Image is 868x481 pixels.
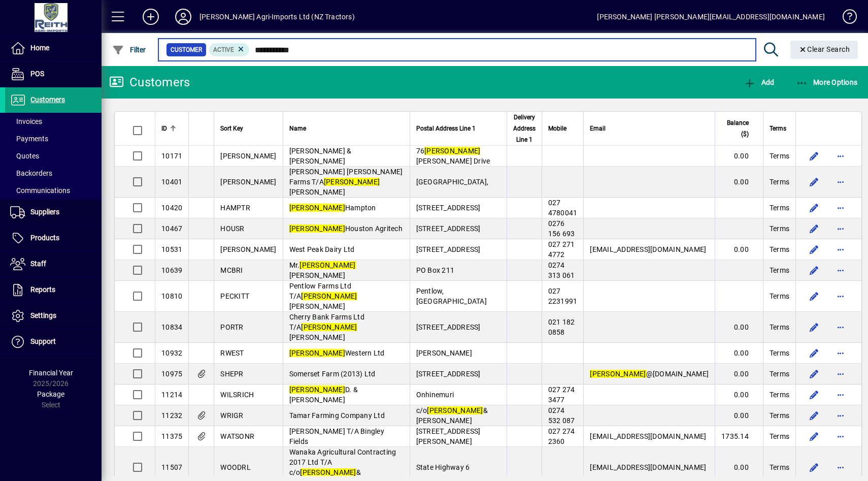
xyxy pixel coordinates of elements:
span: Reports [30,285,55,294]
td: 1735.14 [715,426,763,447]
span: Settings [30,311,56,319]
span: 76 [PERSON_NAME] Drive [416,147,490,165]
a: Communications [5,182,102,199]
td: 0.00 [715,312,763,343]
a: Staff [5,251,102,277]
span: Package [37,390,64,398]
span: Tamar Farming Company Ltd [289,411,385,420]
span: More Options [796,78,858,86]
a: POS [5,61,102,87]
span: [STREET_ADDRESS] [416,245,481,253]
span: Terms [770,177,789,187]
a: Suppliers [5,200,102,225]
em: [PERSON_NAME] [427,406,483,414]
div: ID [161,123,182,134]
a: Payments [5,130,102,147]
a: Settings [5,303,102,329]
td: 0.00 [715,384,763,405]
span: HAMPTR [220,204,250,212]
button: Profile [167,8,199,26]
button: Edit [806,262,822,278]
span: Financial Year [29,369,73,377]
button: Edit [806,366,822,382]
span: Communications [10,186,70,195]
span: PORTR [220,323,243,331]
span: Terms [770,431,789,441]
em: [PERSON_NAME] [289,225,345,233]
button: Edit [806,387,822,403]
em: [PERSON_NAME] [299,261,355,269]
span: ID [161,123,167,134]
span: 027 271 4772 [548,240,575,259]
span: [PERSON_NAME] [220,152,276,160]
span: Postal Address Line 1 [416,123,476,134]
div: Name [289,123,404,134]
em: [PERSON_NAME] [289,386,345,394]
span: Clear Search [798,45,850,53]
span: [EMAIL_ADDRESS][DOMAIN_NAME] [590,432,706,440]
span: Support [30,337,56,345]
span: 10975 [161,370,182,378]
div: Balance ($) [721,117,758,140]
em: [PERSON_NAME] [289,204,345,212]
a: Reports [5,277,102,303]
em: [PERSON_NAME] [301,323,357,331]
td: 0.00 [715,239,763,260]
span: Backorders [10,169,52,177]
span: 10531 [161,245,182,253]
button: More options [832,366,849,382]
span: 021 182 0858 [548,318,575,336]
span: Terms [770,265,789,275]
a: Knowledge Base [835,2,855,35]
a: Quotes [5,147,102,165]
mat-chip: Activation Status: Active [209,43,250,56]
button: More options [832,220,849,237]
span: [PERSON_NAME] [220,178,276,186]
td: 0.00 [715,364,763,384]
span: Terms [770,410,789,421]
em: [PERSON_NAME] [300,468,356,476]
span: [PERSON_NAME] & [PERSON_NAME] [289,147,352,165]
button: Edit [806,220,822,237]
span: Balance ($) [721,117,749,140]
span: Terms [770,322,789,332]
span: 0276 156 693 [548,219,575,238]
span: 0274 532 087 [548,406,575,425]
a: Invoices [5,113,102,130]
span: Terms [770,462,789,472]
span: 10810 [161,292,182,300]
span: 11214 [161,391,182,399]
span: [STREET_ADDRESS][PERSON_NAME] [416,427,481,445]
a: Home [5,36,102,61]
button: More options [832,428,849,444]
span: 10834 [161,323,182,331]
span: 10171 [161,152,182,160]
span: [GEOGRAPHIC_DATA], [416,178,489,186]
span: Terms [770,369,789,379]
span: [STREET_ADDRESS] [416,370,481,378]
span: Active [213,46,234,53]
em: [PERSON_NAME] [590,370,646,378]
button: Clear [790,41,858,59]
span: 11375 [161,432,182,440]
div: [PERSON_NAME] Agri-Imports Ltd (NZ Tractors) [199,9,355,25]
button: Add [135,8,167,26]
span: Sort Key [220,123,243,134]
span: Quotes [10,152,39,160]
span: [STREET_ADDRESS] [416,323,481,331]
span: D. & [PERSON_NAME] [289,386,358,404]
span: [EMAIL_ADDRESS][DOMAIN_NAME] [590,245,706,253]
span: Terms [770,244,789,254]
span: Delivery Address Line 1 [513,112,536,145]
span: [PERSON_NAME] [416,349,472,357]
span: State Highway 6 [416,463,470,471]
button: Edit [806,200,822,216]
span: [PERSON_NAME] [220,245,276,253]
span: [PERSON_NAME] T/A Bingley Fields [289,427,384,445]
button: Edit [806,148,822,164]
span: 027 4780041 [548,199,578,217]
span: Customers [30,95,65,104]
span: Somerset Farm (2013) Ltd [289,370,376,378]
button: More options [832,459,849,475]
button: More options [832,345,849,361]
